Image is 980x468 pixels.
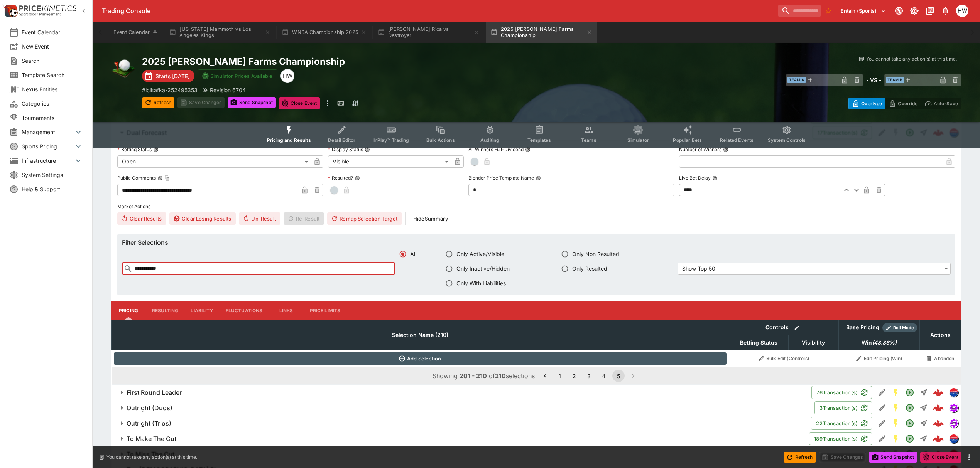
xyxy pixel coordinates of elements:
button: Display Status [365,147,370,152]
button: Notifications [938,4,952,18]
button: Edit Pricing (Win) [841,352,917,365]
span: Only Inactive/Hidden [456,264,510,273]
p: Override [898,99,917,108]
img: PriceKinetics [19,5,76,11]
span: Search [22,57,83,65]
button: Refresh [142,97,174,108]
span: Selection Name (210) [384,330,457,340]
button: Connected to PK [892,4,906,18]
span: Infrastructure [22,157,74,165]
span: InPlay™ Trading [373,137,409,143]
button: Open [903,432,917,446]
p: Number of Winners [679,146,721,153]
span: Visibility [793,338,833,347]
button: Resulted? [355,175,360,181]
button: Send Snapshot [228,97,276,108]
button: Overtype [848,98,885,109]
button: Straight [917,416,931,430]
button: Add Selection [114,352,727,365]
span: System Controls [768,137,806,143]
button: WNBA Championship 2025 [277,22,372,43]
h6: Outright (Trios) [127,419,171,428]
img: simulator [950,419,958,428]
img: lclkafka [950,388,958,397]
img: golf.png [111,56,136,80]
button: 2025 [PERSON_NAME] Farms Championship [486,22,597,43]
button: SGM Enabled [889,416,903,430]
span: Teams [581,137,596,143]
button: Clear Results [117,212,166,225]
span: All [410,250,416,258]
svg: Open [905,419,914,428]
span: Sports Pricing [22,142,74,150]
span: Only Resulted [572,264,607,273]
button: Close Event [920,452,961,463]
p: Overtype [861,99,882,108]
h6: - VS - [866,76,881,84]
button: Resulting [146,301,184,320]
button: Straight [917,401,931,415]
img: simulator [950,404,958,412]
button: Go to page 4 [598,370,610,382]
span: Auditing [480,137,499,143]
button: [PERSON_NAME] Rica vs Destroyer [373,22,484,43]
button: Clear Losing Results [169,212,236,225]
span: System Settings [22,171,83,179]
button: more [323,97,332,109]
div: Start From [848,98,961,109]
button: Un-Result [239,212,280,225]
svg: Open [905,388,914,397]
p: Revision 6704 [210,86,246,94]
p: Public Comments [117,175,156,181]
p: Betting Status [117,146,152,153]
button: SGM Enabled [889,386,903,399]
th: Actions [919,320,961,350]
button: Edit Detail [875,401,889,415]
button: All Winners Full-Dividend [525,147,531,152]
span: Win(48.86%) [853,338,905,347]
th: Controls [729,320,838,335]
button: Abandon [922,352,959,365]
span: Categories [22,99,83,108]
p: All Winners Full-Dividend [468,146,524,153]
button: Go to page 2 [568,370,581,382]
h6: To Make The Cut [127,435,176,443]
p: You cannot take any action(s) at this time. [106,454,197,461]
div: Base Pricing [843,323,882,332]
button: No Bookmarks [822,5,835,17]
b: 201 - 210 [460,372,487,380]
img: PriceKinetics Logo [2,3,18,19]
nav: pagination navigation [538,370,640,382]
button: Refresh [784,452,816,463]
img: logo-cerberus--red.svg [933,387,944,398]
span: Detail Editor [328,137,355,143]
button: Select Tenant [836,5,890,17]
span: Pricing and Results [267,137,311,143]
span: Team A [787,77,806,83]
span: Template Search [22,71,83,79]
button: Documentation [923,4,937,18]
img: Sportsbook Management [19,13,61,16]
h6: Outright (Duos) [127,404,172,412]
div: Event type filters [261,120,812,148]
div: Trading Console [102,7,775,15]
button: Straight [917,386,931,399]
span: Team B [886,77,904,83]
div: 3fc41398-530e-4271-9041-23ca031d340f [933,387,944,398]
svg: Open [905,434,914,443]
button: 3Transaction(s) [814,401,872,414]
div: Show/hide Price Roll mode configuration. [882,323,917,332]
button: Open [903,386,917,399]
span: New Event [22,42,83,51]
button: page 5 [612,370,625,382]
button: Close Event [279,97,320,109]
em: ( 48.86 %) [872,338,897,347]
button: SGM Enabled [889,432,903,446]
button: Go to page 1 [554,370,566,382]
div: Harrison Walker [956,5,968,17]
div: simulator [949,419,958,428]
div: simulator [949,403,958,412]
div: 52174575-bf17-4758-acb6-32833894abd5 [933,418,944,429]
p: Starts [DATE] [155,72,190,80]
